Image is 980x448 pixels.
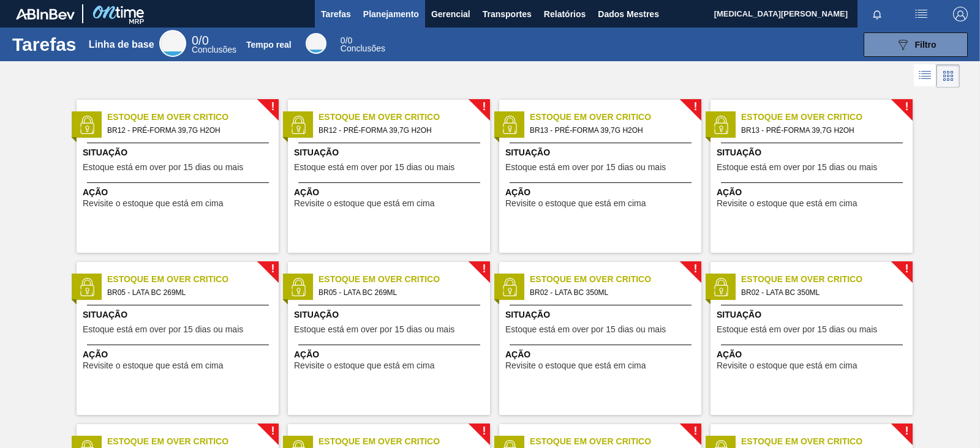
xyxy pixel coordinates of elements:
span: Situação [294,308,487,321]
span: Estoque está em over por 15 dias ou mais [717,325,877,334]
font: Estoque está em over por 15 dias ou mais [83,162,243,172]
font: Estoque em Over Critico [530,112,651,122]
font: Planejamento [363,9,419,19]
font: Estoque está em over por 15 dias ou mais [83,324,243,334]
img: status [712,116,730,134]
span: Estoque está em over por 15 dias ou mais [294,325,454,334]
span: Estoque está em over por 15 dias ou mais [83,325,243,334]
font: Ação [505,349,530,359]
font: ! [693,100,697,113]
font: [MEDICAL_DATA][PERSON_NAME] [714,9,848,18]
font: Revisite o estoque que está em cima [505,360,646,370]
div: Visão em Cards [937,64,960,88]
span: Estoque em Over Critico [530,435,701,448]
button: Filtro [864,32,968,57]
span: Situação [83,146,276,159]
font: Ação [83,187,108,197]
font: Gerencial [431,9,470,19]
span: BR02 - LATA BC 350ML [741,286,903,299]
font: Tempo real [246,40,292,50]
div: Visão em Lista [914,64,937,88]
span: Estoque em Over Critico [107,273,279,286]
span: BR12 - PRÉ-FORMA 39,7G H2OH [107,124,269,137]
font: Conclusões [192,45,236,54]
img: status [712,278,730,296]
font: 0 [348,35,353,45]
div: Tempo real [306,33,326,54]
font: Estoque em Over Critico [318,112,440,122]
font: Tarefas [321,9,351,19]
span: Estoque em Over Critico [107,435,279,448]
font: Conclusões [341,43,385,53]
font: Linha de base [89,39,154,50]
font: Tarefas [12,34,77,54]
font: ! [271,100,274,113]
font: 0 [202,34,209,47]
span: BR13 - PRÉ-FORMA 39,7G H2OH [741,124,903,137]
span: BR12 - PRÉ-FORMA 39,7G H2OH [318,124,480,137]
img: TNhmsLtSVTkK8tSr43FrP2fwEKptu5GPRR3wAAAABJRU5ErkJggg== [16,9,75,20]
font: Situação [717,147,761,157]
font: Transportes [483,9,532,19]
font: Estoque em Over Critico [741,436,862,446]
font: Situação [83,310,127,319]
font: Ação [717,349,742,359]
font: Estoque em Over Critico [530,274,651,284]
font: Revisite o estoque que está em cima [717,198,858,208]
font: ! [271,425,274,437]
span: Estoque está em over por 15 dias ou mais [505,325,666,334]
font: Situação [294,310,339,319]
font: Situação [294,147,339,157]
font: Estoque está em over por 15 dias ou mais [717,162,877,172]
font: Estoque está em over por 15 dias ou mais [294,162,454,172]
font: ! [482,263,486,275]
font: BR05 - LATA BC 269ML [107,288,186,297]
font: ! [693,425,697,437]
font: Ação [505,187,530,197]
span: BR13 - PRÉ-FORMA 39,7G H2OH [530,124,692,137]
img: status [78,278,96,296]
font: Revisite o estoque que está em cima [83,198,224,208]
font: Revisite o estoque que está em cima [505,198,646,208]
font: BR13 - PRÉ-FORMA 39,7G H2OH [530,126,643,135]
font: Situação [83,147,127,157]
font: Revisite o estoque que está em cima [294,360,435,370]
img: ações do usuário [914,7,929,21]
img: status [500,116,519,134]
font: BR12 - PRÉ-FORMA 39,7G H2OH [318,126,432,135]
font: 0 [341,35,345,45]
span: Estoque em Over Critico [318,435,490,448]
font: ! [271,263,274,275]
font: Revisite o estoque que está em cima [717,360,858,370]
font: 0 [192,34,198,47]
font: Filtro [915,40,937,50]
font: Estoque está em over por 15 dias ou mais [505,162,666,172]
font: Relatórios [544,9,586,19]
font: / [198,34,202,47]
font: Estoque está em over por 15 dias ou mais [505,324,666,334]
font: Dados Mestres [598,9,659,19]
span: Situação [717,308,910,321]
span: Situação [294,146,487,159]
font: BR02 - LATA BC 350ML [741,288,820,297]
span: BR05 - LATA BC 269ML [107,286,269,299]
font: BR12 - PRÉ-FORMA 39,7G H2OH [107,126,221,135]
font: Estoque está em over por 15 dias ou mais [294,324,454,334]
span: Estoque em Over Critico [741,435,913,448]
img: status [500,278,519,296]
font: ! [482,425,486,437]
font: Ação [83,349,108,359]
font: Estoque está em over por 15 dias ou mais [717,324,877,334]
font: Estoque em Over Critico [741,274,862,284]
font: ! [905,425,908,437]
font: Situação [505,147,550,157]
span: BR02 - LATA BC 350ML [530,286,692,299]
font: Estoque em Over Critico [318,274,440,284]
font: Ação [717,187,742,197]
font: Situação [717,310,761,319]
img: status [78,116,96,134]
font: Estoque em Over Critico [530,436,651,446]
